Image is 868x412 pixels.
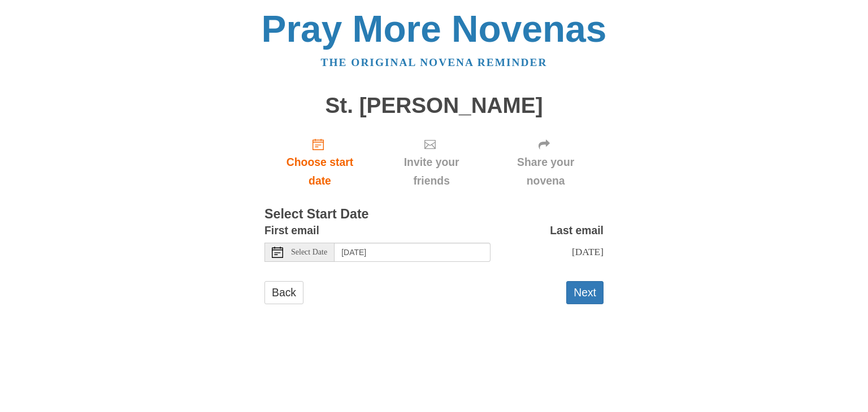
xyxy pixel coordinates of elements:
[572,246,604,257] span: [DATE]
[276,153,364,190] span: Choose start date
[262,8,607,50] a: Pray More Novenas
[321,56,548,68] a: The original novena reminder
[264,207,604,222] h3: Select Start Date
[264,221,319,240] label: First email
[387,153,476,190] span: Invite your friends
[375,129,488,196] div: Click "Next" to confirm your start date first.
[264,129,375,196] a: Choose start date
[488,129,604,196] div: Click "Next" to confirm your start date first.
[550,221,604,240] label: Last email
[499,153,592,190] span: Share your novena
[264,94,604,118] h1: St. [PERSON_NAME]
[566,281,604,304] button: Next
[264,281,303,304] a: Back
[291,248,327,256] span: Select Date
